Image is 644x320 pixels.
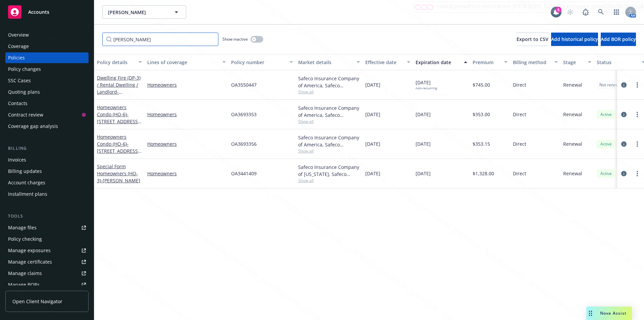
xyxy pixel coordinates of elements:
a: Homeowners [147,140,226,147]
div: non-recurring [416,86,437,90]
a: SSC Cases [5,75,89,86]
button: Lines of coverage [145,54,228,70]
a: Homeowners Condo (HO-6) [97,134,140,161]
div: Effective date [365,59,403,66]
a: circleInformation [620,140,628,148]
span: [DATE] [365,111,380,118]
span: Export to CSV [517,36,548,42]
span: [DATE] [416,79,437,90]
span: [DATE] [416,111,431,118]
div: Premium [473,59,500,66]
button: Export to CSV [517,33,548,46]
a: Manage claims [5,268,89,279]
a: Start snowing [563,5,577,19]
a: Contacts [5,98,89,109]
button: Nova Assist [586,307,632,320]
span: [DATE] [365,140,380,147]
span: Renewal [563,81,582,88]
div: Lines of coverage [147,59,218,66]
button: Premium [470,54,510,70]
div: Safeco Insurance Company of America, Safeco Insurance (Liberty Mutual) [298,104,360,119]
button: Market details [296,54,363,70]
span: Direct [513,170,526,177]
span: [DATE] [416,140,431,147]
a: Manage files [5,222,89,233]
span: Active [599,111,613,118]
a: Invoices [5,154,89,165]
a: Coverage gap analysis [5,121,89,132]
div: Coverage gap analysis [8,121,58,132]
div: Billing updates [8,166,42,177]
span: Direct [513,111,526,118]
a: Coverage [5,41,89,52]
div: Policy details [97,59,135,66]
a: Policy checking [5,234,89,244]
a: Quoting plans [5,87,89,97]
div: Expiration date [416,59,460,66]
span: Direct [513,140,526,147]
a: Homeowners [147,111,226,118]
a: more [633,140,641,148]
div: Policy changes [8,64,41,75]
div: Contacts [8,98,28,109]
div: Safeco Insurance Company of America, Safeco Insurance (Liberty Mutual) [298,134,360,148]
a: circleInformation [620,110,628,119]
a: Contract review [5,109,89,120]
div: 6 [555,7,561,13]
span: Show all [298,119,360,124]
div: Policies [8,52,25,63]
span: [PERSON_NAME] [108,9,166,16]
span: [DATE] [416,170,431,177]
div: Billing method [513,59,550,66]
span: Show all [298,89,360,95]
span: Not renewing [599,82,625,88]
div: Safeco Insurance Company of [US_STATE], Safeco Insurance [298,164,360,178]
a: Billing updates [5,166,89,177]
div: Drag to move [586,307,595,320]
span: Direct [513,81,526,88]
a: Search [594,5,608,19]
div: Billing [5,145,89,152]
div: Manage claims [8,268,42,279]
div: Quoting plans [8,87,40,97]
span: - [PERSON_NAME] [101,177,140,184]
span: Show all [298,178,360,183]
button: Add historical policy [551,33,598,46]
span: Accounts [28,9,49,15]
span: $353.15 [473,140,490,147]
button: Stage [560,54,594,70]
div: SSC Cases [8,75,31,86]
a: Dwelling Fire (DP-3) / Rental Dwelling / Landlord [97,75,141,102]
span: $353.00 [473,111,490,118]
span: Add BOR policy [601,36,636,42]
div: Market details [298,59,353,66]
a: more [633,170,641,178]
a: Manage BORs [5,279,89,290]
a: Account charges [5,177,89,188]
a: Accounts [5,3,89,21]
button: [PERSON_NAME] [102,5,186,19]
div: Safeco Insurance Company of America, Safeco Insurance [298,75,360,89]
a: Manage exposures [5,245,89,256]
a: Homeowners [147,170,226,177]
div: Status [597,59,638,66]
div: Installment plans [8,189,47,199]
span: $745.00 [473,81,490,88]
a: Homeowners [147,81,226,88]
div: Policy checking [8,234,42,244]
div: Coverage [8,41,29,52]
input: Filter by keyword... [102,33,218,46]
a: more [633,110,641,119]
button: Add BOR policy [601,33,636,46]
a: circleInformation [620,81,628,89]
span: Renewal [563,140,582,147]
button: Policy number [228,54,296,70]
span: Show all [298,148,360,154]
span: OA3441409 [231,170,257,177]
span: Active [599,171,613,177]
span: Active [599,141,613,147]
span: Show inactive [222,36,248,42]
a: Overview [5,30,89,40]
div: Manage exposures [8,245,51,256]
span: OA3550447 [231,81,257,88]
